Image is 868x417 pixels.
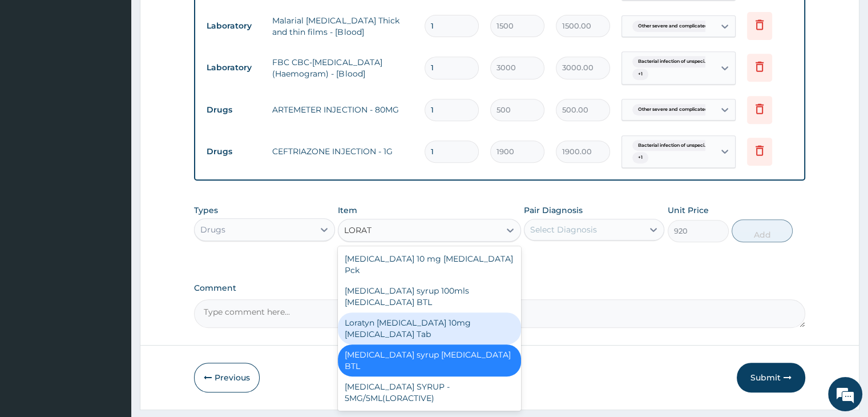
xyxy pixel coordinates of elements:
div: [MEDICAL_DATA] syrup [MEDICAL_DATA] BTL [338,344,521,376]
td: Malarial [MEDICAL_DATA] Thick and thin films - [Blood] [267,9,418,43]
button: Add [732,219,793,242]
div: Drugs [200,224,225,235]
img: d_794563401_company_1708531726252_794563401 [21,57,46,86]
span: + 1 [632,69,648,80]
button: Previous [194,363,260,392]
div: Select Diagnosis [530,224,597,235]
span: Other severe and complicated P... [632,21,722,32]
div: [MEDICAL_DATA] 10 mg [MEDICAL_DATA] Pck [338,248,521,280]
td: FBC CBC-[MEDICAL_DATA] (Haemogram) - [Blood] [267,51,418,85]
td: ARTEMETER INJECTION - 80MG [267,98,418,121]
td: Drugs [201,141,267,162]
label: Comment [194,283,805,293]
span: Bacterial infection of unspeci... [632,56,713,67]
div: Minimize live chat window [187,6,215,33]
span: Bacterial infection of unspeci... [632,140,713,151]
div: [MEDICAL_DATA] SYRUP - 5MG/5ML(LORACTIVE) [338,376,521,408]
td: CEFTRIAZONE INJECTION - 1G [267,140,418,163]
span: We're online! [66,132,158,247]
label: Unit Price [668,205,709,216]
label: Item [338,205,357,216]
div: Chat with us now [59,64,192,79]
div: [MEDICAL_DATA] syrup 100mls [MEDICAL_DATA] BTL [338,280,521,312]
td: Drugs [201,99,267,121]
textarea: Type your message and hit 'Enter' [6,288,217,328]
div: Loratyn [MEDICAL_DATA] 10mg [MEDICAL_DATA] Tab [338,312,521,344]
span: + 1 [632,152,648,163]
td: Laboratory [201,57,267,78]
span: Other severe and complicated P... [632,104,722,115]
label: Pair Diagnosis [524,205,583,216]
button: Submit [737,363,805,392]
label: Types [194,206,218,215]
td: Laboratory [201,15,267,37]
